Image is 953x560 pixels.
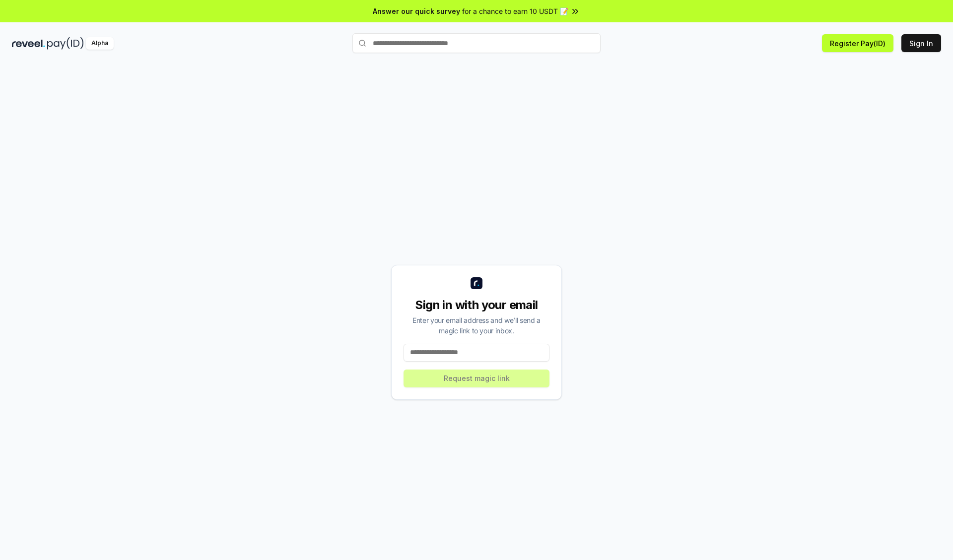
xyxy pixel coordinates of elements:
div: Sign in with your email [404,297,549,313]
button: Sign In [901,34,941,52]
img: pay_id [47,37,84,50]
span: for a chance to earn 10 USDT 📝 [462,6,568,16]
button: Register Pay(ID) [822,34,893,52]
img: logo_small [471,277,482,289]
img: reveel_dark [12,37,45,50]
div: Alpha [86,37,114,50]
span: Answer our quick survey [373,6,460,16]
div: Enter your email address and we’ll send a magic link to your inbox. [404,315,549,336]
